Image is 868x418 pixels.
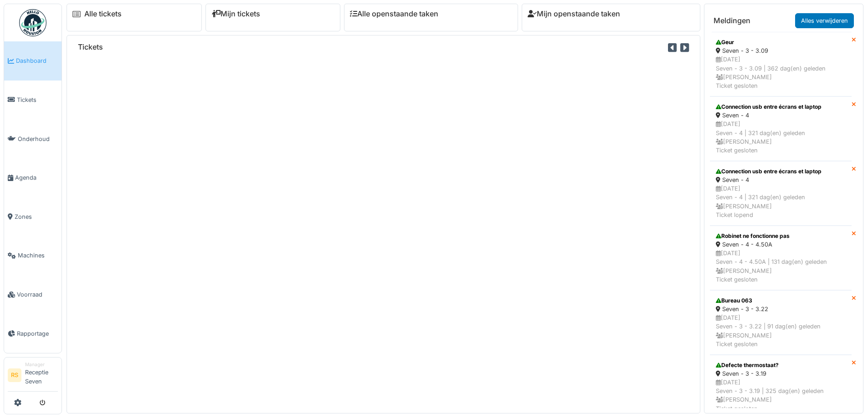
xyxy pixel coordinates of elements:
a: Connection usb entre écrans et laptop Seven - 4 [DATE]Seven - 4 | 321 dag(en) geleden [PERSON_NAM... [710,161,852,226]
div: [DATE] Seven - 3 - 3.22 | 91 dag(en) geleden [PERSON_NAME] Ticket gesloten [716,313,846,348]
div: Seven - 4 [716,111,846,120]
span: Dashboard [16,56,58,65]
h6: Tickets [78,43,103,51]
a: Agenda [4,158,62,197]
div: [DATE] Seven - 3 - 3.09 | 362 dag(en) geleden [PERSON_NAME] Ticket gesloten [716,55,846,90]
span: Tickets [17,96,58,104]
a: Onderhoud [4,119,62,158]
a: Voorraad [4,275,62,314]
a: RS ManagerReceptie Seven [8,361,58,392]
div: Geur [716,38,846,46]
span: Voorraad [17,290,58,299]
div: Robinet ne fonctionne pas [716,232,846,240]
a: Dashboard [4,41,62,81]
a: Mijn tickets [211,10,260,18]
span: Agenda [15,173,58,182]
a: Alles verwijderen [795,13,854,28]
a: Tickets [4,81,62,120]
a: Connection usb entre écrans et laptop Seven - 4 [DATE]Seven - 4 | 321 dag(en) geleden [PERSON_NAM... [710,96,852,161]
div: [DATE] Seven - 4 - 4.50A | 131 dag(en) geleden [PERSON_NAME] Ticket gesloten [716,249,846,284]
span: Zones [15,212,58,221]
div: Seven - 4 - 4.50A [716,240,846,249]
a: Zones [4,197,62,237]
a: Geur Seven - 3 - 3.09 [DATE]Seven - 3 - 3.09 | 362 dag(en) geleden [PERSON_NAME]Ticket gesloten [710,32,852,96]
div: Seven - 4 [716,176,846,184]
span: Onderhoud [18,135,58,143]
div: Connection usb entre écrans et laptop [716,167,846,176]
a: Robinet ne fonctionne pas Seven - 4 - 4.50A [DATE]Seven - 4 - 4.50A | 131 dag(en) geleden [PERSON... [710,226,852,290]
li: Receptie Seven [25,361,58,389]
a: Mijn openstaande taken [528,10,620,18]
div: [DATE] Seven - 4 | 321 dag(en) geleden [PERSON_NAME] Ticket gesloten [716,120,846,155]
div: [DATE] Seven - 4 | 321 dag(en) geleden [PERSON_NAME] Ticket lopend [716,184,846,219]
div: Seven - 3 - 3.19 [716,369,846,378]
div: Defecte thermostaat? [716,361,846,369]
div: Manager [25,361,58,368]
img: Badge_color-CXgf-gQk.svg [19,9,46,36]
a: Bureau 063 Seven - 3 - 3.22 [DATE]Seven - 3 - 3.22 | 91 dag(en) geleden [PERSON_NAME]Ticket gesloten [710,290,852,355]
a: Rapportage [4,314,62,353]
a: Alle openstaande taken [350,10,438,18]
a: Machines [4,236,62,275]
li: RS [8,368,21,382]
a: Alle tickets [84,10,122,18]
div: [DATE] Seven - 3 - 3.19 | 325 dag(en) geleden [PERSON_NAME] Ticket gesloten [716,378,846,413]
div: Bureau 063 [716,297,846,305]
span: Machines [18,251,58,260]
div: Connection usb entre écrans et laptop [716,103,846,111]
div: Seven - 3 - 3.22 [716,305,846,313]
div: Seven - 3 - 3.09 [716,46,846,55]
h6: Meldingen [714,16,750,25]
span: Rapportage [17,329,58,338]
